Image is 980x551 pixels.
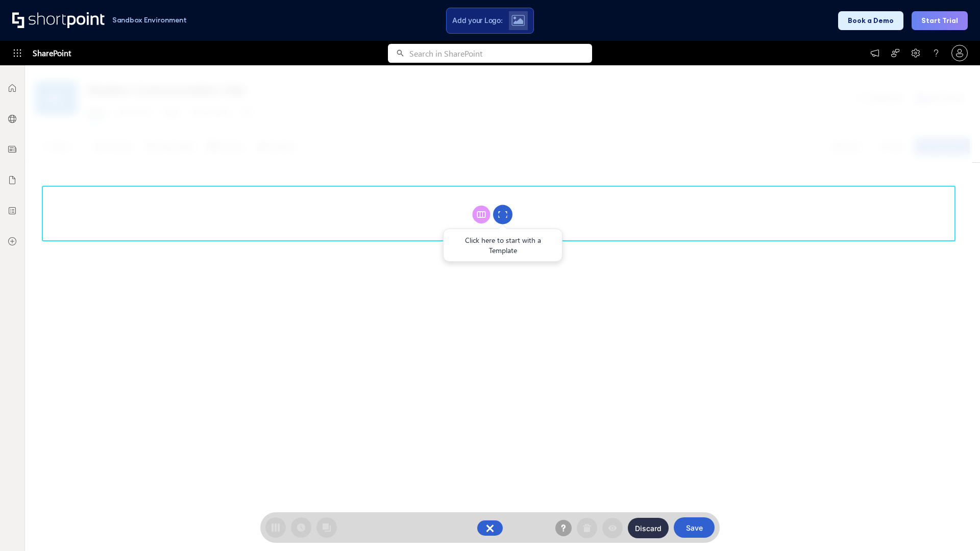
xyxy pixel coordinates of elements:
[838,11,903,30] button: Book a Demo
[628,518,669,538] button: Discard
[452,16,502,25] span: Add your Logo:
[511,15,525,26] img: Upload logo
[112,17,187,23] h1: Sandbox Environment
[33,41,71,65] span: SharePoint
[929,502,980,551] iframe: Chat Widget
[674,517,715,538] button: Save
[912,11,968,30] button: Start Trial
[409,44,592,63] input: Search in SharePoint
